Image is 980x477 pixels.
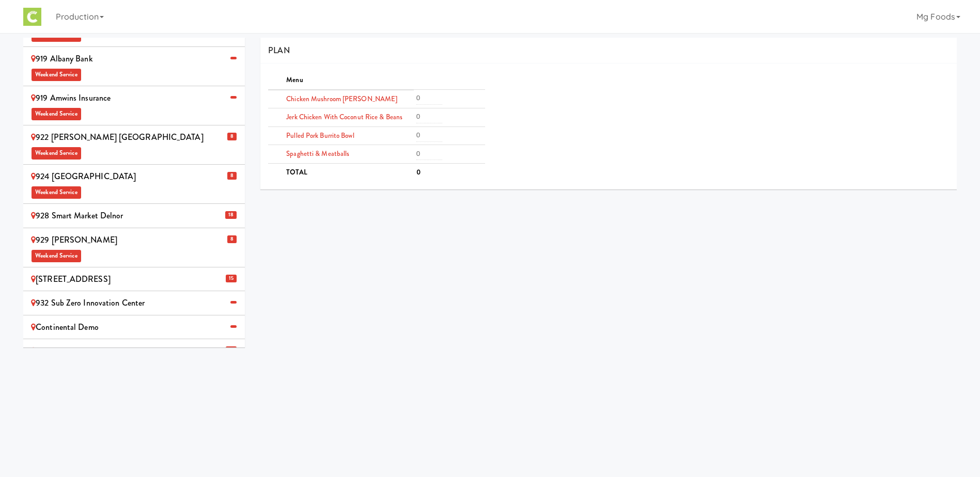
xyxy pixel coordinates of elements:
[23,125,245,165] li: 8 922 [PERSON_NAME] [GEOGRAPHIC_DATA]Weekend Service
[416,130,442,142] input: 0
[23,47,245,86] li: 919 Albany BankWeekend Service
[31,90,237,121] div: 919 Amwins Insurance
[32,108,81,120] span: Weekend Service
[23,8,41,26] img: Micromart
[227,133,237,140] span: 8
[227,172,237,180] span: 8
[23,291,245,315] li: 932 Sub Zero Innovation Center
[23,267,245,292] li: 15 [STREET_ADDRESS]
[31,232,237,263] div: 929 [PERSON_NAME]
[286,131,354,140] span: Pulled Pork Burrito Bowl
[23,86,245,125] li: 919 Amwins InsuranceWeekend Service
[227,235,237,243] span: 8
[416,111,442,123] input: 0
[225,211,237,219] span: 18
[416,148,442,160] input: 0
[31,130,237,160] div: 922 [PERSON_NAME] [GEOGRAPHIC_DATA]
[31,51,237,82] div: 919 Albany Bank
[32,147,81,160] span: Weekend Service
[286,94,397,104] span: Chicken Mushroom [PERSON_NAME]
[31,320,237,335] div: Continental Demo
[23,339,245,378] li: 16 MG Foods ExtrasWeekend Service
[23,204,245,228] li: 18 928 Smart Market Delnor
[31,295,237,311] div: 932 Sub Zero Innovation Center
[31,272,237,287] div: [STREET_ADDRESS]
[416,167,421,177] b: 0
[31,208,237,224] div: 928 Smart Market Delnor
[31,343,237,374] div: MG Foods Extras
[268,44,289,56] span: PLAN
[286,149,349,158] span: Spaghetti & Meatballs
[226,346,237,354] span: 16
[32,69,81,81] span: Weekend Service
[32,250,81,262] span: Weekend Service
[284,71,414,90] th: Menu
[23,165,245,204] li: 8 924 [GEOGRAPHIC_DATA]Weekend Service
[226,275,237,282] span: 15
[286,112,402,122] span: Jerk Chicken with Coconut Rice & Beans
[23,315,245,340] li: Continental Demo
[32,186,81,199] span: Weekend Service
[23,228,245,267] li: 8 929 [PERSON_NAME]Weekend Service
[416,92,442,105] input: 0
[286,167,307,177] b: TOTAL
[31,169,237,199] div: 924 [GEOGRAPHIC_DATA]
